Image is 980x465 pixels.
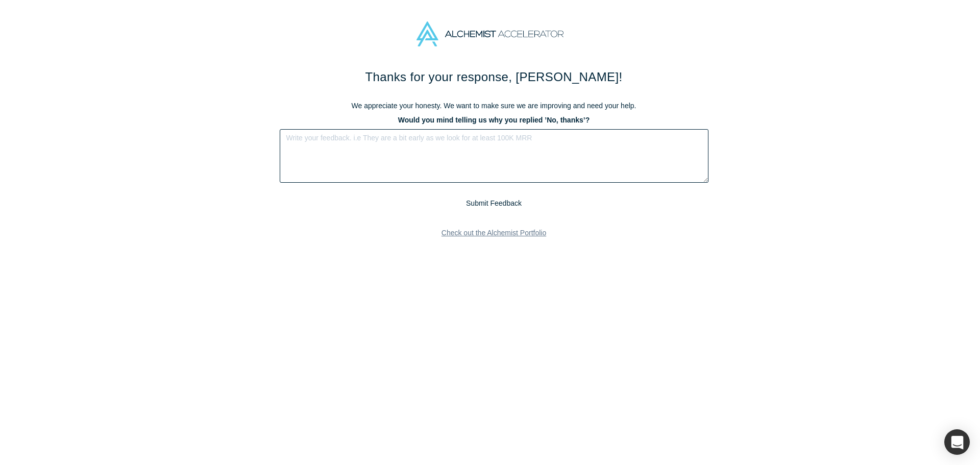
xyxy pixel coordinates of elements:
b: Would you mind telling us why you replied ’No, thanks’? [398,116,590,124]
a: Check out the Alchemist Portfolio [434,224,554,242]
button: Submit Feedback [462,197,525,210]
h1: Thanks for your response, [PERSON_NAME]! [280,68,708,86]
img: Alchemist Accelerator Logo [416,21,563,46]
p: We appreciate your honesty. We want to make sure we are improving and need your help. [280,101,708,111]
